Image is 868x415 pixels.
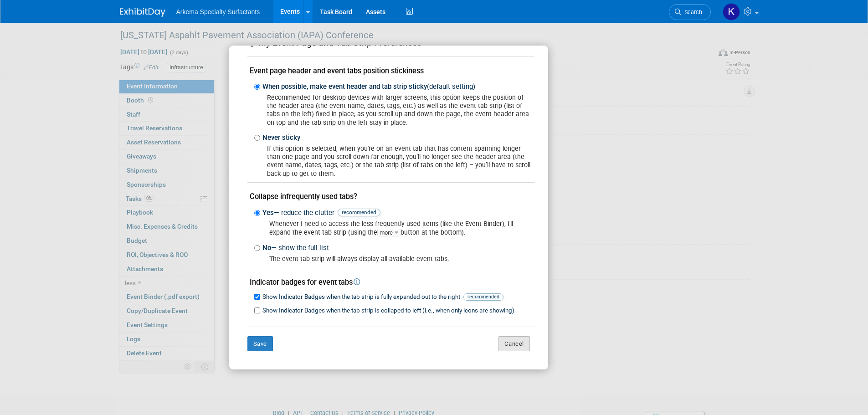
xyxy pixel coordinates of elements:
span: Search [681,9,702,15]
button: Cancel [498,336,530,352]
img: Kayla Parker [723,3,740,20]
span: (default setting) [427,82,475,91]
span: Never sticky [262,133,300,142]
span: recommended [463,293,503,301]
span: No [262,244,329,252]
div: If this option is selected, when you're on an event tab that has content spanning longer than one... [260,144,534,178]
div: The event tab strip will always display all available event tabs. [260,255,534,263]
div: Indicator badges for event tabs [247,277,534,287]
button: Save [247,336,273,352]
span: Yes [262,209,380,217]
span: — show the full list [271,244,329,252]
div: Collapse infrequently used tabs? [247,191,534,202]
span: When possible, make event header and tab strip sticky [262,82,475,91]
span: Show Indicator Badges when the tab strip is fully expanded out to the right [262,293,503,300]
span: recommended [338,209,380,216]
a: Search [669,4,711,20]
span: Arkema Specialty Surfactants [176,8,260,15]
span: Show Indicator Badges when the tab strip is collaped to left (i.e., when only icons are showing) [262,307,514,314]
div: Recommended for desktop devices with larger screens, this option keeps the position of the header... [260,93,534,127]
span: more [377,229,401,236]
div: Event page header and event tabs position stickiness [247,66,534,76]
div: Whenever I need to access the less frequently used items (like the Event Binder), I'll expand the... [260,220,534,237]
span: — reduce the clutter [274,209,334,217]
img: ExhibitDay [120,8,165,17]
